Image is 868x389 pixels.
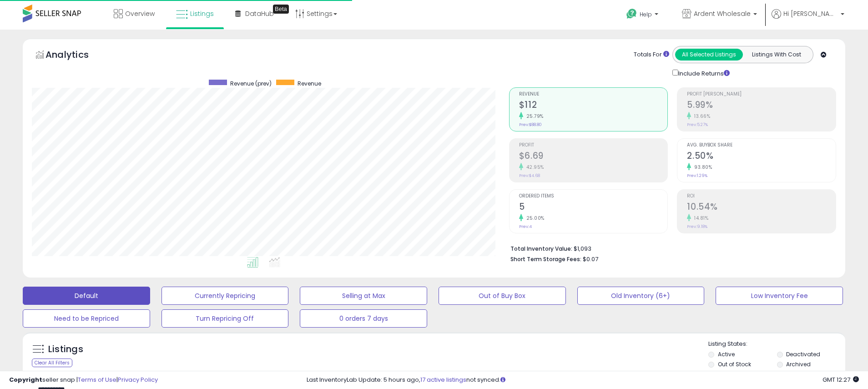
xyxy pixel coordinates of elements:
div: Clear All Filters [32,359,72,367]
small: 14.81% [691,215,708,222]
button: All Selected Listings [675,49,743,61]
button: Selling at Max [300,287,427,305]
a: Terms of Use [78,375,116,384]
label: Active [718,350,735,358]
span: ROI [687,194,836,199]
div: seller snap | | [9,376,158,384]
small: 25.79% [523,113,544,120]
small: 13.66% [691,113,710,120]
small: 93.80% [691,164,712,171]
h5: Analytics [45,48,106,63]
a: Hi [PERSON_NAME] [772,9,844,30]
span: DataHub [245,9,274,18]
small: Prev: $4.68 [519,173,540,178]
button: Need to be Repriced [23,309,150,328]
small: Prev: 9.18% [687,224,707,229]
button: 0 orders 7 days [300,309,427,328]
h2: 5 [519,202,668,214]
button: Out of Buy Box [439,287,566,305]
div: Last InventoryLab Update: 5 hours ago, not synced. [307,376,859,384]
label: Archived [786,360,811,368]
span: Profit [519,143,668,148]
span: Avg. Buybox Share [687,143,836,148]
label: Deactivated [786,350,820,358]
button: Listings With Cost [742,49,810,61]
button: Default [23,287,150,305]
h2: $112 [519,100,668,112]
span: Ordered Items [519,194,668,199]
span: Revenue [298,80,321,87]
small: 42.95% [523,164,544,171]
small: Prev: 5.27% [687,122,708,127]
h2: 2.50% [687,151,836,163]
label: Out of Stock [718,360,751,368]
span: $0.07 [583,255,598,263]
h2: 10.54% [687,202,836,214]
span: Revenue (prev) [230,80,272,87]
small: Prev: 1.29% [687,173,707,178]
span: Listings [190,9,214,18]
div: Totals For [634,51,669,59]
li: $1,093 [510,242,829,253]
span: Profit [PERSON_NAME] [687,92,836,97]
span: Help [640,10,652,18]
small: 25.00% [523,215,545,222]
a: Help [619,1,667,30]
b: Total Inventory Value: [510,245,572,253]
button: Old Inventory (6+) [577,287,705,305]
div: Include Returns [666,68,741,78]
button: Turn Repricing Off [161,309,289,328]
small: Prev: 4 [519,224,532,229]
span: Hi [PERSON_NAME] [783,9,838,18]
span: Ardent Wholesale [694,9,751,18]
button: Currently Repricing [161,287,289,305]
p: Listing States: [708,340,845,349]
b: Short Term Storage Fees: [510,255,581,263]
h5: Listings [48,343,83,356]
div: Tooltip anchor [273,5,289,14]
a: Privacy Policy [118,375,158,384]
strong: Copyright [9,375,42,384]
button: Low Inventory Fee [716,287,843,305]
small: Prev: $88.80 [519,122,542,127]
span: 2025-09-11 12:27 GMT [823,375,859,384]
span: Overview [125,9,155,18]
a: 17 active listings [420,375,466,384]
i: Get Help [626,8,637,20]
h2: $6.69 [519,151,668,163]
h2: 5.99% [687,100,836,112]
span: Revenue [519,92,668,97]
